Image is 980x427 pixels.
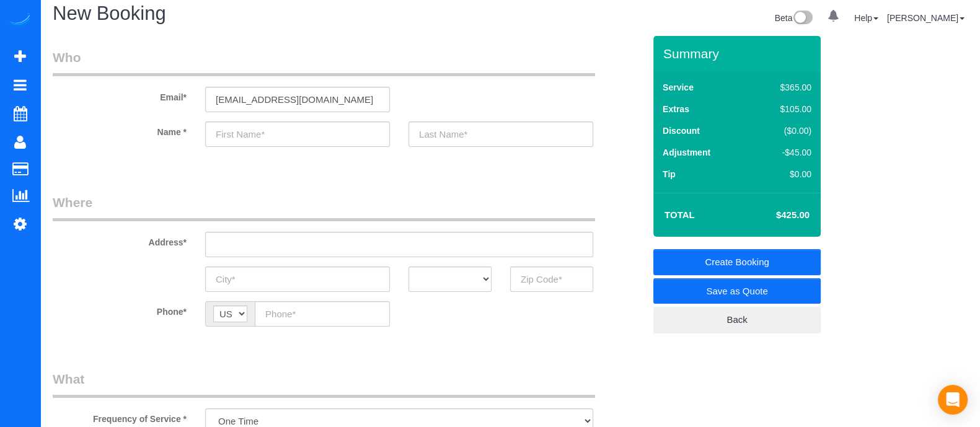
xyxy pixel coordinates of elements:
a: Help [854,13,878,23]
strong: Total [664,209,695,220]
input: Phone* [255,301,390,327]
label: Frequency of Service * [43,408,196,425]
input: City* [205,266,390,292]
label: Extras [663,103,689,115]
div: -$45.00 [754,146,811,159]
div: ($0.00) [754,125,811,137]
h3: Summary [663,46,814,61]
input: First Name* [205,121,390,147]
label: Address* [43,232,196,249]
legend: What [53,370,595,398]
span: New Booking [53,2,166,24]
a: Back [653,307,821,333]
div: Open Intercom Messenger [938,385,968,415]
label: Name * [43,121,196,138]
a: [PERSON_NAME] [887,13,965,23]
legend: Who [53,48,595,76]
legend: Where [53,193,595,221]
div: $365.00 [754,81,811,94]
a: Save as Quote [653,278,821,304]
img: Automaid Logo [7,12,32,30]
a: Beta [775,13,813,23]
input: Email* [205,87,390,112]
div: $0.00 [754,168,811,180]
label: Tip [663,168,676,180]
label: Discount [663,125,700,137]
div: $105.00 [754,103,811,115]
label: Adjustment [663,146,710,159]
label: Phone* [43,301,196,318]
label: Service [663,81,694,94]
input: Last Name* [408,121,593,147]
input: Zip Code* [510,266,593,292]
img: New interface [792,11,813,27]
a: Create Booking [653,249,821,275]
h4: $425.00 [739,210,810,221]
label: Email* [43,87,196,103]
